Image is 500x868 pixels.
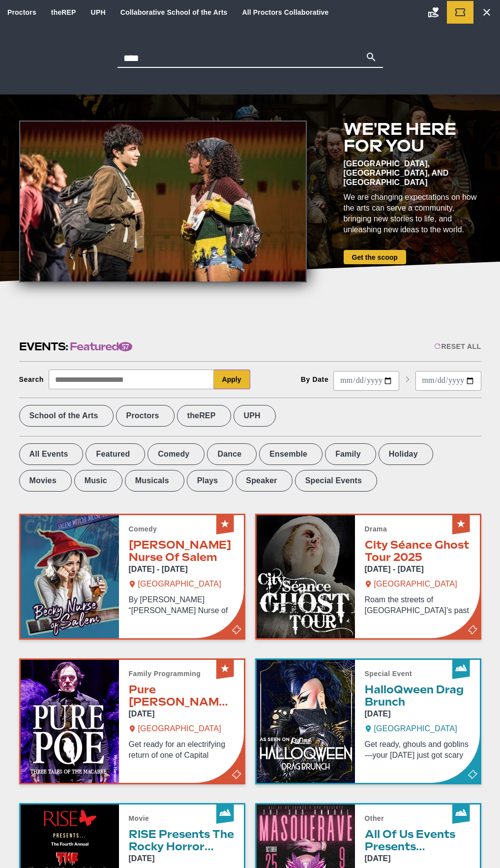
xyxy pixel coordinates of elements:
label: Special Events [295,470,377,492]
label: Holiday [379,443,433,465]
label: Featured [86,443,145,465]
label: Proctors [116,405,175,427]
label: All Events [19,443,84,465]
a: Proctors [7,8,36,16]
a: Get the scoop [344,250,406,264]
label: Dance [207,443,257,465]
a: All Proctors Collaborative [242,8,328,16]
label: Comedy [147,443,205,465]
div: Reset All [434,342,481,350]
label: Movies [19,470,72,492]
button: Apply [214,370,250,389]
label: Family [325,443,376,465]
h2: Events: [19,339,132,354]
h2: We're here for you [344,121,481,154]
label: theREP [177,405,231,427]
label: Plays [187,470,234,492]
a: Search [473,1,500,24]
span: Featured [70,339,132,354]
a: theREP [51,8,76,16]
div: We are changing expectations on how the arts can serve a community, bringing new stories to life,... [344,192,481,235]
div: Search [19,375,44,383]
a: UPH [91,8,106,16]
label: Speaker [235,470,292,492]
div: [GEOGRAPHIC_DATA], [GEOGRAPHIC_DATA], and [GEOGRAPHIC_DATA] [344,159,481,187]
label: UPH [234,405,276,427]
div: By Date [301,375,329,383]
label: Ensemble [259,443,323,465]
label: Musicals [125,470,184,492]
label: School of the Arts [19,405,114,427]
label: Music [74,470,122,492]
span: 57 [118,342,132,351]
a: Collaborative School of the Arts [120,8,228,16]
